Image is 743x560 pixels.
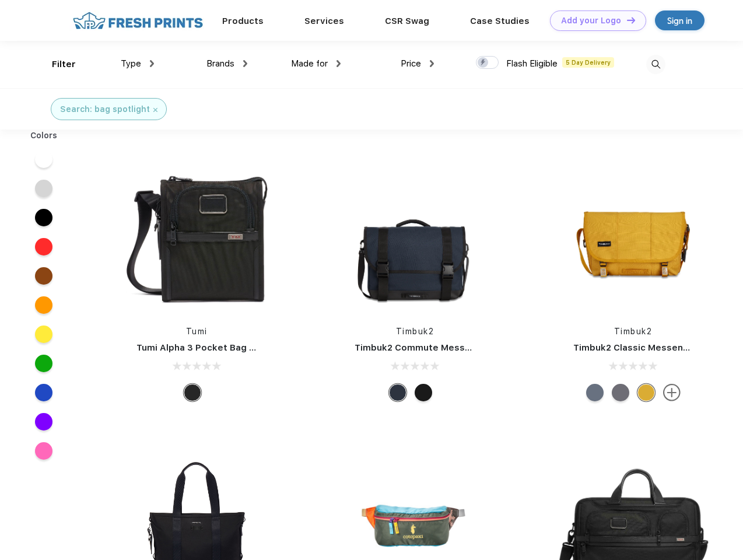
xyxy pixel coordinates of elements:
span: Made for [291,58,328,69]
div: Eco Black [415,384,432,401]
span: Type [121,58,141,69]
img: func=resize&h=266 [119,159,274,314]
img: func=resize&h=266 [556,159,711,314]
a: Sign in [655,10,705,30]
a: Timbuk2 Commute Messenger Bag [355,342,511,353]
div: Eco Lightbeam [586,384,604,401]
div: Filter [52,58,76,71]
a: Tumi Alpha 3 Pocket Bag Small [136,342,273,353]
img: dropdown.png [243,60,247,67]
div: Add your Logo [561,16,621,26]
a: Tumi [186,327,208,336]
a: Timbuk2 [614,327,653,336]
img: filter_cancel.svg [153,108,157,112]
img: func=resize&h=266 [337,159,492,314]
div: Eco Army Pop [612,384,629,401]
span: Flash Eligible [506,58,558,69]
img: DT [627,17,635,23]
div: Search: bag spotlight [60,103,150,116]
div: Sign in [667,14,692,27]
span: Price [401,58,421,69]
div: Eco Nautical [389,384,406,401]
img: dropdown.png [430,60,434,67]
img: dropdown.png [337,60,341,67]
a: Products [222,16,264,26]
a: Timbuk2 Classic Messenger Bag [573,342,718,353]
img: desktop_search.svg [646,55,665,74]
div: Eco Amber [637,384,655,401]
img: fo%20logo%202.webp [69,10,206,31]
div: Black [184,384,201,401]
img: dropdown.png [150,60,154,67]
img: more.svg [663,384,681,401]
span: 5 Day Delivery [562,57,614,68]
div: Colors [22,129,66,142]
a: Timbuk2 [396,327,434,336]
span: Brands [206,58,234,69]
